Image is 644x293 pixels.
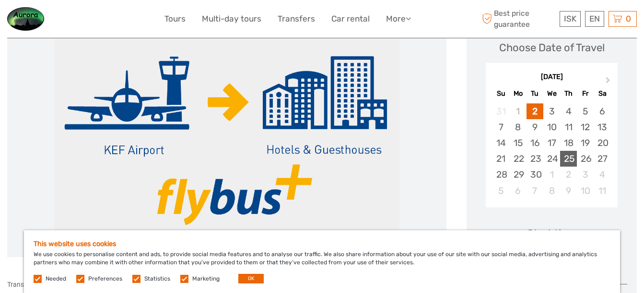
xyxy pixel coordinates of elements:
[560,183,577,199] div: Choose Thursday, October 9th, 2025
[577,103,594,119] div: Choose Friday, September 5th, 2025
[492,135,509,151] div: Choose Sunday, September 14th, 2025
[543,135,560,151] div: Choose Wednesday, September 17th, 2025
[543,87,560,100] div: We
[510,87,527,100] div: Mo
[594,119,610,135] div: Choose Saturday, September 13th, 2025
[560,103,577,119] div: Choose Thursday, September 4th, 2025
[510,103,527,119] div: Not available Monday, September 1st, 2025
[577,119,594,135] div: Choose Friday, September 12th, 2025
[492,151,509,167] div: Choose Sunday, September 21st, 2025
[594,167,610,182] div: Choose Saturday, October 4th, 2025
[560,87,577,100] div: Th
[560,167,577,182] div: Choose Thursday, October 2nd, 2025
[499,40,605,55] div: Choose Date of Travel
[492,119,509,135] div: Choose Sunday, September 7th, 2025
[527,151,543,167] div: Choose Tuesday, September 23rd, 2025
[492,183,509,199] div: Choose Sunday, October 5th, 2025
[577,135,594,151] div: Choose Friday, September 19th, 2025
[510,151,527,167] div: Choose Monday, September 22nd, 2025
[560,135,577,151] div: Choose Thursday, September 18th, 2025
[594,87,610,100] div: Sa
[480,8,557,29] span: Best price guarantee
[594,135,610,151] div: Choose Saturday, September 20th, 2025
[331,12,370,26] a: Car rental
[560,151,577,167] div: Choose Thursday, September 25th, 2025
[278,12,315,26] a: Transfers
[577,183,594,199] div: Choose Friday, October 10th, 2025
[7,7,44,31] img: Guesthouse information
[510,135,527,151] div: Choose Monday, September 15th, 2025
[238,274,264,283] button: OK
[24,230,620,293] div: We use cookies to personalise content and ads, to provide social media features and to analyse ou...
[527,167,543,182] div: Choose Tuesday, September 30th, 2025
[543,183,560,199] div: Choose Wednesday, October 8th, 2025
[527,183,543,199] div: Choose Tuesday, October 7th, 2025
[585,11,604,27] div: EN
[492,167,509,182] div: Choose Sunday, September 28th, 2025
[202,12,261,26] a: Multi-day tours
[88,275,122,283] label: Preferences
[564,14,576,23] span: ISK
[577,87,594,100] div: Fr
[492,87,509,100] div: Su
[594,151,610,167] div: Choose Saturday, September 27th, 2025
[7,281,212,288] span: Transfer from [GEOGRAPHIC_DATA] to
[54,23,399,252] img: a771a4b2aca44685afd228bf32f054e4_main_slider.png
[192,275,220,283] label: Marketing
[527,87,543,100] div: Tu
[492,103,509,119] div: Not available Sunday, August 31st, 2025
[601,75,617,90] button: Next Month
[543,119,560,135] div: Choose Wednesday, September 10th, 2025
[527,135,543,151] div: Choose Tuesday, September 16th, 2025
[386,12,411,26] a: More
[594,183,610,199] div: Choose Saturday, October 11th, 2025
[486,72,618,82] div: [DATE]
[110,15,122,26] button: Open LiveChat chat widget
[543,103,560,119] div: Choose Wednesday, September 3rd, 2025
[46,275,66,283] label: Needed
[527,119,543,135] div: Choose Tuesday, September 9th, 2025
[543,151,560,167] div: Choose Wednesday, September 24th, 2025
[560,119,577,135] div: Choose Thursday, September 11th, 2025
[144,275,170,283] label: Statistics
[577,167,594,182] div: Choose Friday, October 3rd, 2025
[624,14,632,23] span: 0
[489,103,614,199] div: month 2025-09
[577,151,594,167] div: Choose Friday, September 26th, 2025
[527,226,576,241] div: Start time
[34,240,610,248] h5: This website uses cookies
[13,17,108,24] p: We're away right now. Please check back later!
[164,12,186,26] a: Tours
[510,167,527,182] div: Choose Monday, September 29th, 2025
[510,183,527,199] div: Choose Monday, October 6th, 2025
[510,119,527,135] div: Choose Monday, September 8th, 2025
[594,103,610,119] div: Choose Saturday, September 6th, 2025
[543,167,560,182] div: Choose Wednesday, October 1st, 2025
[527,103,543,119] div: Choose Tuesday, September 2nd, 2025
